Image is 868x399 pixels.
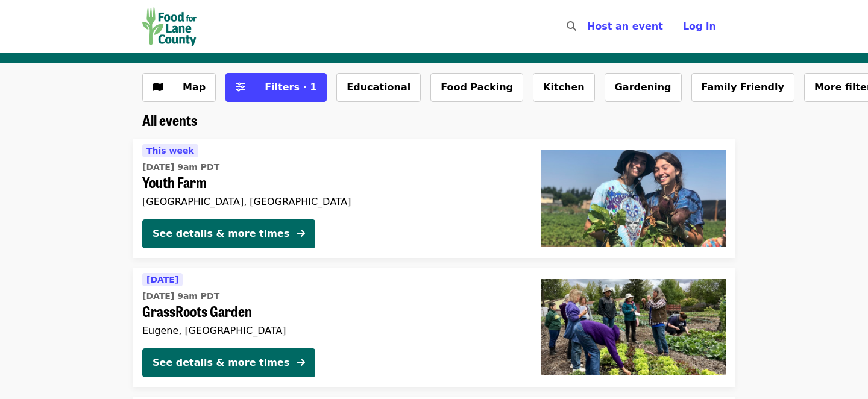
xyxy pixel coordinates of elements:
img: Food for Lane County - Home [142,7,197,46]
span: This week [146,146,194,156]
a: See details for "GrassRoots Garden" [133,268,735,387]
a: Host an event [587,20,663,32]
img: Youth Farm organized by Food for Lane County [541,150,726,247]
span: [DATE] [146,275,178,284]
button: Food Packing [430,73,523,102]
button: Family Friendly [691,73,794,102]
div: Eugene, [GEOGRAPHIC_DATA] [142,325,522,336]
time: [DATE] 9am PDT [142,290,219,303]
i: map icon [153,81,163,93]
a: See details for "Youth Farm" [133,139,735,258]
input: Search [583,12,593,41]
button: Gardening [605,73,682,102]
i: arrow-right icon [297,357,305,368]
div: See details & more times [153,356,289,370]
button: See details & more times [142,219,315,248]
span: Map [183,81,206,93]
button: Log in [673,14,726,39]
span: All events [142,109,197,130]
span: Filters · 1 [265,81,316,93]
time: [DATE] 9am PDT [142,161,219,174]
i: sliders-h icon [236,81,245,93]
span: GrassRoots Garden [142,303,522,320]
i: arrow-right icon [297,228,305,239]
div: See details & more times [153,227,289,241]
span: Youth Farm [142,174,522,191]
img: GrassRoots Garden organized by Food for Lane County [541,279,726,375]
i: search icon [567,20,576,32]
button: Filters (1 selected) [225,73,327,102]
button: Educational [336,73,421,102]
button: Kitchen [533,73,595,102]
button: See details & more times [142,348,315,377]
button: Show map view [142,73,216,102]
div: [GEOGRAPHIC_DATA], [GEOGRAPHIC_DATA] [142,196,522,207]
span: Log in [683,20,716,32]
